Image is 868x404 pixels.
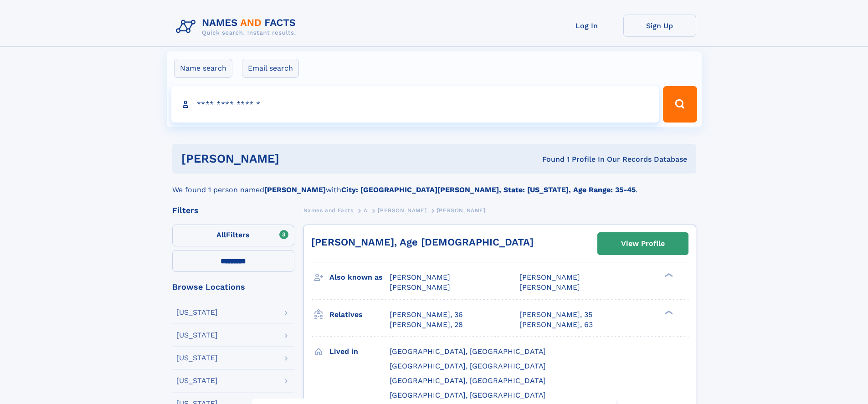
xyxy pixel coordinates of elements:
[390,391,546,399] span: [GEOGRAPHIC_DATA], [GEOGRAPHIC_DATA]
[519,320,593,330] a: [PERSON_NAME], 63
[329,270,390,285] h3: Also known as
[519,283,580,291] span: [PERSON_NAME]
[437,207,486,214] span: [PERSON_NAME]
[390,376,546,385] span: [GEOGRAPHIC_DATA], [GEOGRAPHIC_DATA]
[390,320,463,330] a: [PERSON_NAME], 28
[303,205,354,216] a: Names and Facts
[172,206,294,215] div: Filters
[390,310,463,320] a: [PERSON_NAME], 36
[378,207,426,214] span: [PERSON_NAME]
[550,15,623,37] a: Log In
[176,332,218,339] div: [US_STATE]
[176,354,218,362] div: [US_STATE]
[364,205,368,216] a: A
[621,233,665,254] div: View Profile
[311,236,534,248] a: [PERSON_NAME], Age [DEMOGRAPHIC_DATA]
[598,233,688,255] a: View Profile
[181,153,411,164] h1: [PERSON_NAME]
[663,272,673,278] div: ❯
[216,230,226,239] span: All
[519,273,580,281] span: [PERSON_NAME]
[329,307,390,322] h3: Relatives
[172,174,696,195] div: We found 1 person named with .
[172,225,294,246] label: Filters
[172,283,294,291] div: Browse Locations
[390,283,450,291] span: [PERSON_NAME]
[519,310,592,320] a: [PERSON_NAME], 35
[264,185,326,194] b: [PERSON_NAME]
[176,377,218,384] div: [US_STATE]
[341,185,636,194] b: City: [GEOGRAPHIC_DATA][PERSON_NAME], State: [US_STATE], Age Range: 35-45
[663,86,697,123] button: Search Button
[411,154,687,164] div: Found 1 Profile In Our Records Database
[176,309,218,316] div: [US_STATE]
[364,207,368,214] span: A
[390,362,546,370] span: [GEOGRAPHIC_DATA], [GEOGRAPHIC_DATA]
[242,59,299,78] label: Email search
[174,59,232,78] label: Name search
[171,86,659,123] input: search input
[390,347,546,356] span: [GEOGRAPHIC_DATA], [GEOGRAPHIC_DATA]
[378,205,426,216] a: [PERSON_NAME]
[172,15,303,39] img: Logo Names and Facts
[390,273,450,281] span: [PERSON_NAME]
[623,15,696,37] a: Sign Up
[329,344,390,359] h3: Lived in
[663,309,673,315] div: ❯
